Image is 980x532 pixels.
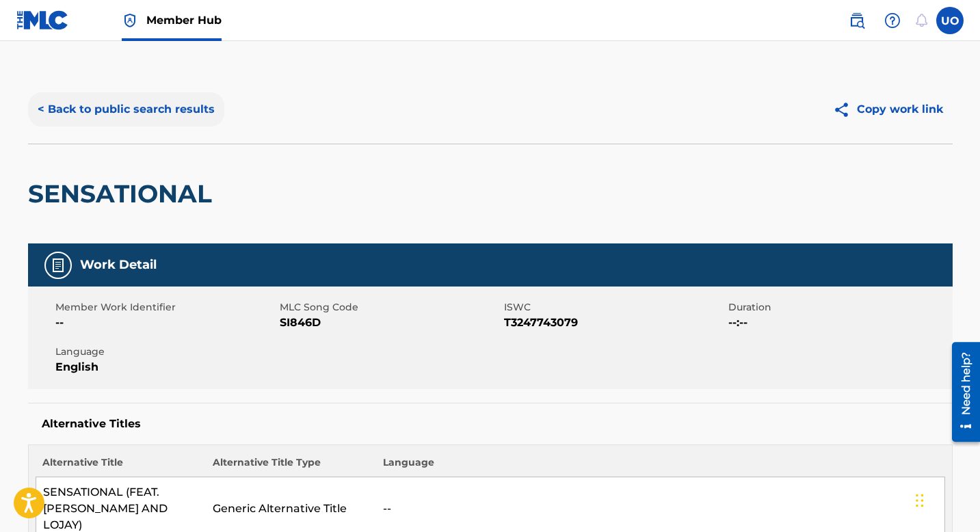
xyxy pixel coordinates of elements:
span: -- [55,315,276,331]
div: User Menu [936,7,964,34]
img: MLC Logo [16,10,69,30]
button: < Back to public search results [28,92,224,127]
span: SI846D [280,315,501,331]
h5: Alternative Titles [42,417,939,431]
img: Copy work link [833,101,857,118]
th: Alternative Title [36,455,206,477]
div: Drag [916,480,924,521]
div: Notifications [914,14,928,27]
span: T3247743079 [504,315,725,331]
img: Work Detail [50,257,66,274]
img: Top Rightsholder [122,12,138,29]
span: English [55,359,276,375]
h5: Work Detail [80,257,157,273]
img: search [849,12,865,29]
span: MLC Song Code [280,300,501,315]
img: help [884,12,901,29]
a: Public Search [843,7,871,34]
th: Alternative Title Type [206,455,376,477]
span: --:-- [728,315,949,331]
iframe: Chat Widget [912,466,980,532]
button: Copy work link [823,92,953,127]
span: Member Hub [146,12,222,28]
span: Duration [728,300,949,315]
div: Help [879,7,906,34]
span: ISWC [504,300,725,315]
th: Language [376,455,944,477]
span: Language [55,345,276,359]
span: Member Work Identifier [55,300,276,315]
h2: SENSATIONAL [28,178,219,209]
iframe: Resource Center [942,337,980,447]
